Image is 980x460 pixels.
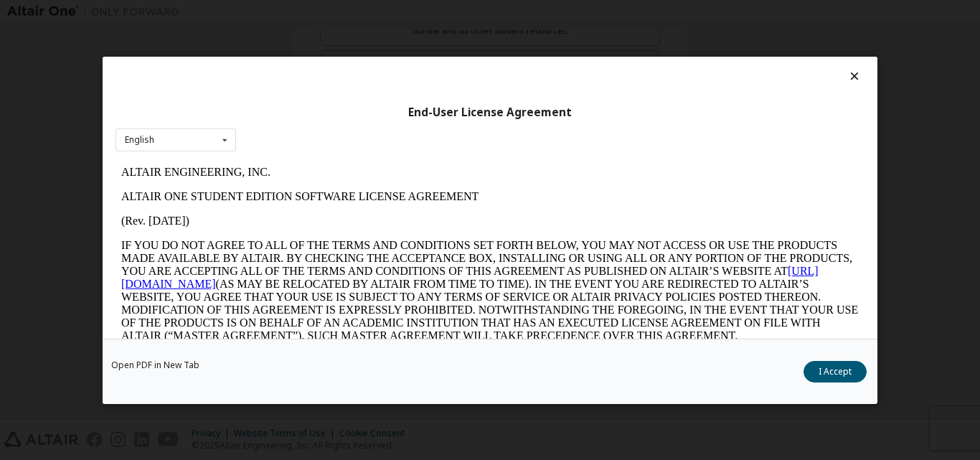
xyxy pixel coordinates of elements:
a: Open PDF in New Tab [111,360,199,369]
p: ALTAIR ENGINEERING, INC. [6,6,743,19]
p: (Rev. [DATE]) [6,55,743,67]
div: English [125,136,154,144]
p: This Altair One Student Edition Software License Agreement (“Agreement”) is between Altair Engine... [6,194,743,245]
button: I Accept [804,360,867,382]
a: [URL][DOMAIN_NAME] [6,105,703,130]
div: End-User License Agreement [116,105,864,119]
p: IF YOU DO NOT AGREE TO ALL OF THE TERMS AND CONDITIONS SET FORTH BELOW, YOU MAY NOT ACCESS OR USE... [6,79,743,182]
p: ALTAIR ONE STUDENT EDITION SOFTWARE LICENSE AGREEMENT [6,30,743,43]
